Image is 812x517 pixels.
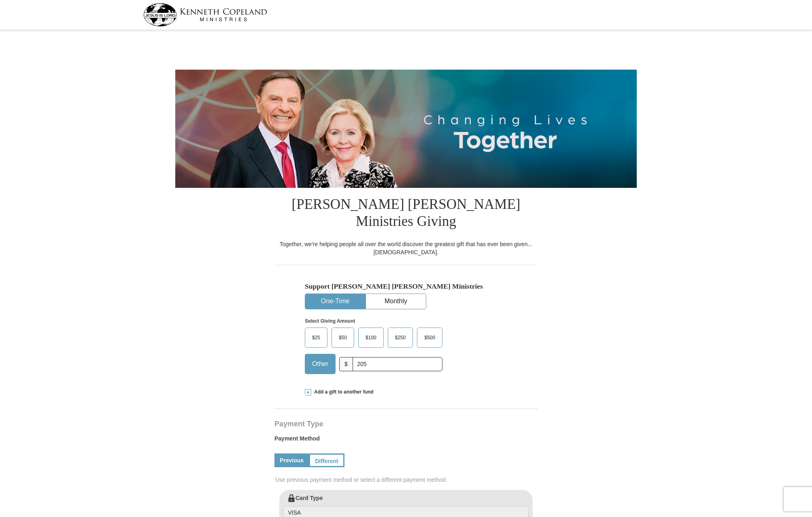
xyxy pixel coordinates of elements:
[361,332,380,344] span: $100
[275,476,538,484] span: Use previous payment method or select a different payment method.
[391,332,410,344] span: $250
[305,294,365,309] button: One-Time
[308,332,324,344] span: $25
[420,332,439,344] span: $500
[305,318,355,324] strong: Select Giving Amount
[335,332,351,344] span: $50
[339,357,353,371] span: $
[305,282,507,291] h5: Support [PERSON_NAME] [PERSON_NAME] Ministries
[274,434,538,447] label: Payment Method
[274,188,538,240] h1: [PERSON_NAME] [PERSON_NAME] Ministries Giving
[311,389,374,396] span: Add a gift to another fund
[353,357,442,371] input: Other Amount
[309,453,344,467] a: Different
[366,294,426,309] button: Monthly
[274,453,309,467] a: Previous
[143,3,267,26] img: kcm-header-logo.svg
[274,240,538,256] div: Together, we're helping people all over the world discover the greatest gift that has ever been g...
[308,358,332,370] span: Other
[274,421,538,427] h4: Payment Type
